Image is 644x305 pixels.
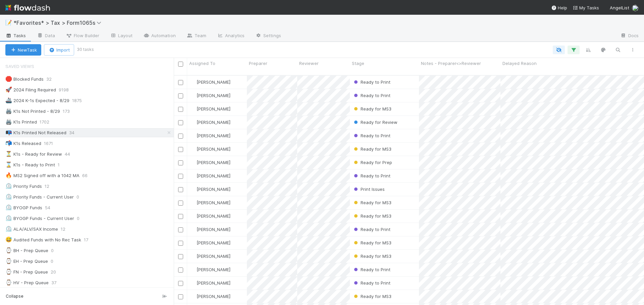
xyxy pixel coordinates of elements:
img: avatar_d45d11ee-0024-4901-936f-9df0a9cc3b4e.png [190,173,196,178]
span: Saved Views [5,60,34,73]
span: Print Issues [353,186,385,192]
span: [PERSON_NAME] [197,253,230,259]
img: avatar_711f55b7-5a46-40da-996f-bc93b6b86381.png [190,267,196,272]
span: Ready for MS3 [353,106,391,111]
span: Delayed Reason [502,60,537,67]
div: Print Issues [353,186,385,193]
input: Toggle Row Selected [178,268,183,273]
input: Toggle Row Selected [178,294,183,299]
span: [PERSON_NAME] [197,160,230,165]
div: [PERSON_NAME] [190,159,230,166]
button: NewTask [5,44,41,56]
span: Reviewer [299,60,319,67]
span: Ready for MS3 [353,146,391,152]
span: [PERSON_NAME] [197,133,230,138]
span: Ready for Review [353,120,397,125]
span: [PERSON_NAME] [197,173,230,178]
img: avatar_66854b90-094e-431f-b713-6ac88429a2b8.png [190,93,196,98]
button: Import [44,44,74,56]
img: logo-inverted-e16ddd16eac7371096b0.svg [5,2,50,13]
span: [PERSON_NAME] [197,106,230,111]
span: Ready to Print [353,93,390,98]
a: Team [181,31,212,42]
span: Ready to Print [353,79,390,85]
input: Toggle Row Selected [178,120,183,125]
div: Blocked Funds [5,75,44,83]
span: ⏳ [5,151,12,157]
span: 44 [65,150,77,158]
div: [PERSON_NAME] [190,226,230,233]
small: 30 tasks [77,47,94,53]
span: Ready for MS3 [353,200,391,205]
span: Tasks [5,32,26,39]
div: Priority Funds - Current User [5,193,74,201]
img: avatar_d45d11ee-0024-4901-936f-9df0a9cc3b4e.png [190,146,196,152]
span: ⏲️ [5,226,12,232]
span: Ready for MS3 [353,240,391,245]
div: EH - Prep Queue [5,257,48,265]
div: Ready for Review [353,119,397,126]
div: Ready to Print [353,79,390,85]
span: 1 [58,161,66,169]
span: 🚀 [5,87,12,92]
a: My Tasks [573,4,599,11]
img: avatar_37569647-1c78-4889-accf-88c08d42a236.png [632,5,639,11]
span: Ready to Print [353,173,390,178]
a: Automation [138,31,181,42]
span: Ready to Print [353,227,390,232]
div: [PERSON_NAME] [190,253,230,259]
span: 20 [51,268,63,276]
span: Ready to Print [353,267,390,272]
a: Data [32,31,60,42]
span: Flow Builder [66,32,99,39]
input: Toggle Row Selected [178,107,183,112]
div: [PERSON_NAME] [190,280,230,286]
span: 173 [63,107,76,116]
input: Toggle Row Selected [178,147,183,152]
span: [PERSON_NAME] [197,186,230,192]
span: [PERSON_NAME] [197,200,230,205]
span: ⌚ [5,247,12,253]
div: Ready to Print [353,132,390,139]
span: Preparer [249,60,267,67]
span: ⏲️ [5,183,12,189]
span: 9198 [59,86,75,94]
span: Ready for MS3 [353,253,391,259]
input: Toggle Row Selected [178,281,183,286]
span: Stage [352,60,364,67]
span: 32 [46,75,58,83]
div: Ready for MS3 [353,146,391,152]
span: 😅 [5,237,12,242]
span: [PERSON_NAME] [197,227,230,232]
span: Notes - Preparer<>Reviewer [421,60,481,67]
span: 54 [45,204,57,212]
span: [PERSON_NAME] [197,280,230,286]
div: Ready for MS3 [353,213,391,219]
div: [PERSON_NAME] [190,266,230,273]
span: [PERSON_NAME] [197,146,230,152]
div: BH - Prep Queue [5,246,48,255]
input: Toggle Row Selected [178,134,183,139]
span: Ready for MS3 [353,294,391,299]
input: Toggle Row Selected [178,187,183,192]
input: Toggle Row Selected [178,254,183,259]
div: K1s Printed [5,118,37,126]
span: 1875 [72,96,89,105]
span: 📭 [5,130,12,135]
img: avatar_711f55b7-5a46-40da-996f-bc93b6b86381.png [190,133,196,138]
input: Toggle Row Selected [178,93,183,98]
span: 📝 [5,20,12,25]
span: 📬 [5,140,12,146]
div: K1s Released [5,139,41,148]
div: [PERSON_NAME] [190,105,230,112]
img: avatar_711f55b7-5a46-40da-996f-bc93b6b86381.png [190,186,196,192]
span: 1702 [40,118,56,126]
div: K1s Not Printed - 8/29 [5,107,60,116]
input: Toggle All Rows Selected [178,62,183,67]
span: 1671 [44,139,60,148]
div: Audited Funds with No Rec Task [5,236,81,244]
div: [PERSON_NAME] [190,119,230,126]
span: 🖨️ [5,119,12,125]
div: Ready to Print [353,226,390,233]
span: [PERSON_NAME] [197,213,230,219]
